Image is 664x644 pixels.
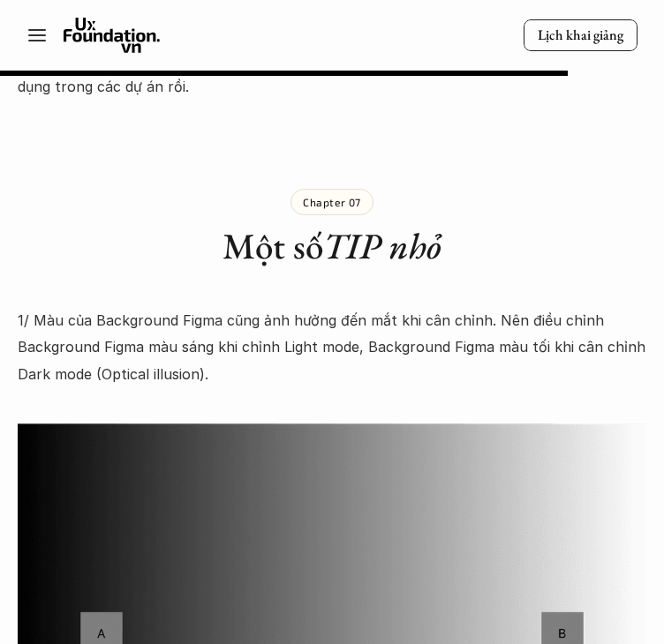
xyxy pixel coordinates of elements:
h2: Một số [18,224,646,267]
p: Lịch khai giảng [538,26,623,45]
p: 1/ Màu của Background Figma cũng ảnh hưởng đến mắt khi cân chỉnh. Nên điều chỉnh Background Figma... [18,307,646,387]
p: Chapter 07 [303,196,361,208]
a: Lịch khai giảng [524,19,638,52]
em: TIP nhỏ [323,222,441,269]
